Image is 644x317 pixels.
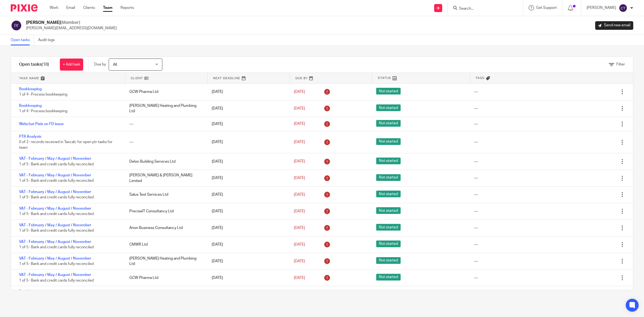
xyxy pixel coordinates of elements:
div: [DATE] [206,173,289,183]
p: [PERSON_NAME][EMAIL_ADDRESS][DOMAIN_NAME] [26,25,117,31]
a: VAT - February / May / August / November [19,257,91,260]
div: GCW Pharma Ltd [124,272,206,283]
div: [PERSON_NAME] Heating and Plumbing Ltd [124,253,206,269]
p: Due by [94,62,106,67]
div: [DATE] [206,223,289,233]
a: VAT - February / May / August / November [19,240,91,244]
a: Webchat Pixie on FD issue [19,122,64,126]
p: [PERSON_NAME] [587,5,616,10]
span: 1 of 5 · Bank and credit cards fully reconciled [19,229,94,232]
div: CMWR Ltd [124,239,206,250]
a: Open tasks [11,35,34,45]
span: 1 of 5 · Bank and credit cards fully reconciled [19,179,94,183]
a: Clients [83,5,95,10]
div: --- [474,192,478,197]
span: 1 of 5 · Bank and credit cards fully reconciled [19,212,94,216]
span: Not started [376,104,401,111]
span: 1 of 5 · Bank and credit cards fully reconciled [19,262,94,266]
div: Arion Business Consultancy Ltd [124,223,206,233]
span: (18) [42,62,49,67]
img: svg%3E [11,20,22,31]
a: + Add task [60,59,83,71]
span: 1 of 5 · Bank and credit cards fully reconciled [19,162,94,166]
span: 0 of 2 · records received in Taxcalc for open ptr tasks for team [19,140,112,150]
div: [DATE] [206,86,289,97]
span: [DATE] [294,140,305,144]
div: GCW Pharma Ltd [124,289,206,300]
div: --- [474,89,478,94]
div: --- [474,209,478,214]
div: [DATE] [206,119,289,129]
div: --- [474,258,478,264]
span: [DATE] [294,193,305,196]
span: Not started [376,120,401,127]
span: Not started [376,241,401,247]
span: 1 of 4 · Process bookkeeping [19,109,67,113]
span: [DATE] [294,243,305,246]
span: Not started [376,224,401,231]
div: Salus Test Services Ltd [124,189,206,200]
a: Audit logs [38,35,59,45]
div: [DATE] [206,239,289,250]
span: Get Support [536,6,557,10]
span: All [113,63,117,67]
span: [DATE] [294,276,305,280]
a: PTR Analysis [19,135,41,139]
div: [DATE] [206,137,289,147]
a: Work [50,5,58,10]
span: 1 of 4 · Process bookkeeping [19,93,67,97]
span: [DATE] [294,176,305,180]
div: --- [474,121,478,127]
span: (Member) [61,20,80,25]
h1: Open tasks [19,62,49,67]
div: --- [474,139,478,145]
div: --- [124,119,206,129]
span: [DATE] [294,107,305,110]
div: [PERSON_NAME] & [PERSON_NAME] Limited [124,170,206,186]
a: VAT - February / May / August / November [19,157,91,161]
span: Not started [376,138,401,145]
a: Send new email [595,21,633,30]
span: Not started [376,88,401,94]
img: Pixie [11,4,38,12]
div: PreciseIT Consultancy Ltd [124,206,206,217]
span: Tags [475,76,485,80]
span: Filter [616,63,625,66]
a: Email [66,5,75,10]
h2: [PERSON_NAME] [26,20,117,25]
img: svg%3E [619,4,627,12]
div: --- [474,175,478,181]
span: Not started [376,274,401,280]
span: Not started [376,174,401,181]
span: 1 of 5 · Bank and credit cards fully reconciled [19,196,94,199]
a: Bookkeeping [19,87,42,91]
div: --- [474,225,478,231]
div: Delon Building Services Ltd [124,156,206,167]
div: [PERSON_NAME] Heating and Plumbing Ltd [124,100,206,117]
div: --- [124,137,206,147]
div: GCW Pharma Ltd [124,86,206,97]
div: [DATE] [206,289,289,300]
a: Team [103,5,112,10]
a: Bookkeeping [19,290,42,293]
div: [DATE] [206,272,289,283]
span: Not started [376,207,401,214]
span: [DATE] [294,226,305,230]
div: --- [474,242,478,247]
span: [DATE] [294,160,305,163]
span: Status [378,76,391,80]
div: [DATE] [206,156,289,167]
a: VAT - February / May / August / November [19,207,91,210]
span: Not started [376,158,401,164]
a: Bookkeeping [19,104,42,108]
span: Not started [376,257,401,264]
a: Reports [120,5,134,10]
span: [DATE] [294,90,305,94]
div: --- [474,106,478,111]
span: 1 of 5 · Bank and credit cards fully reconciled [19,245,94,249]
a: VAT - February / May / August / November [19,190,91,194]
div: [DATE] [206,103,289,114]
a: VAT - February / May / August / November [19,273,91,277]
input: Search [459,6,507,11]
div: [DATE] [206,256,289,267]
